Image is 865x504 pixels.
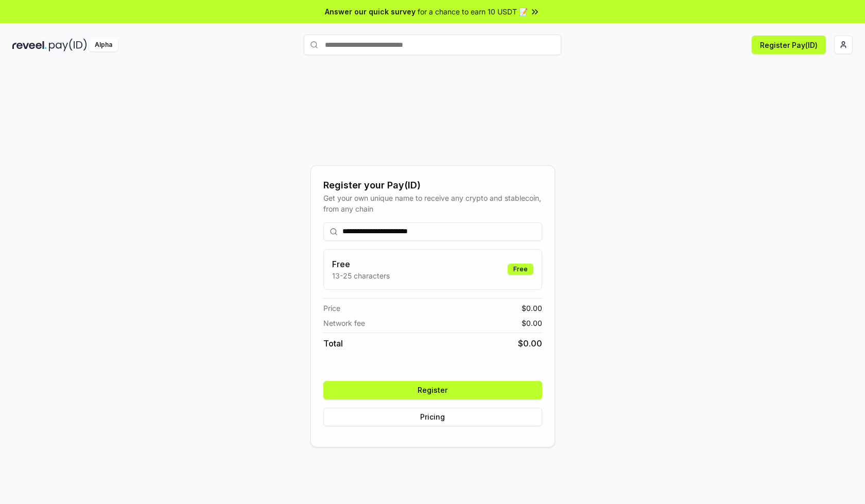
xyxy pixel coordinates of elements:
button: Register [323,381,542,399]
span: $ 0.00 [522,318,542,328]
div: Get your own unique name to receive any crypto and stablecoin, from any chain [323,193,542,214]
div: Register your Pay(ID) [323,178,542,193]
button: Pricing [323,408,542,426]
p: 13-25 characters [332,270,390,281]
span: Total [323,337,343,350]
h3: Free [332,258,390,270]
img: reveel_dark [12,39,47,51]
img: pay_id [49,39,87,51]
span: $ 0.00 [518,337,542,350]
span: Network fee [323,318,365,328]
span: Price [323,303,340,314]
button: Register Pay(ID) [752,36,826,54]
span: for a chance to earn 10 USDT 📝 [418,6,528,17]
div: Alpha [89,39,118,51]
span: $ 0.00 [522,303,542,314]
span: Answer our quick survey [325,6,416,17]
div: Free [508,264,533,275]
